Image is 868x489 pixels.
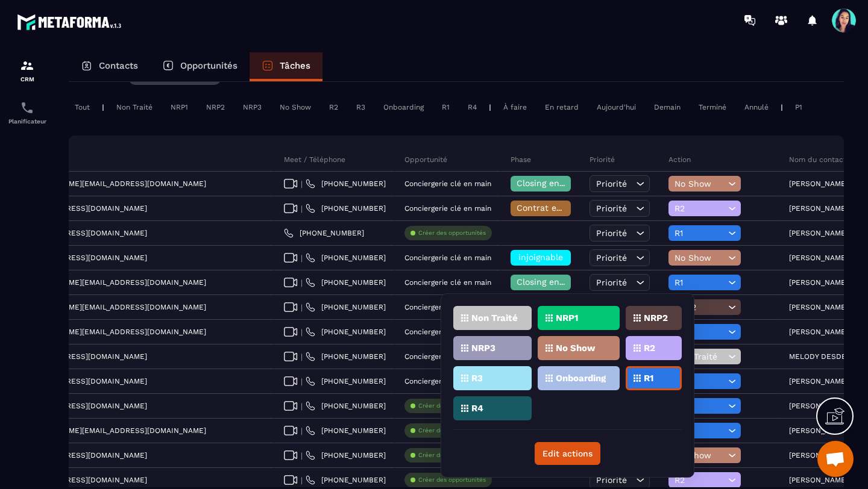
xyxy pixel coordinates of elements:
[590,155,615,164] p: Priorité
[306,278,386,287] a: [PHONE_NUMBER]
[596,253,627,263] span: Priorité
[789,278,848,287] p: [PERSON_NAME]
[150,52,250,81] a: Opportunités
[301,278,303,287] span: |
[789,402,848,410] p: [PERSON_NAME]
[404,204,491,213] p: Conciergerie clé en main
[789,155,846,164] p: Nom du contact
[306,450,386,460] a: [PHONE_NUMBER]
[301,303,303,312] span: |
[301,426,303,435] span: |
[3,76,51,83] p: CRM
[17,11,125,33] img: logo
[596,204,627,213] span: Priorité
[301,352,303,361] span: |
[377,100,430,114] div: Onboarding
[675,475,725,485] span: R2
[284,228,364,238] a: [PHONE_NUMBER]
[789,451,848,459] p: [PERSON_NAME]
[789,352,846,361] p: MELODY DESDE
[404,179,491,188] p: Conciergerie clé en main
[675,228,725,238] span: R1
[301,402,303,411] span: |
[675,426,725,435] span: R1
[817,441,854,477] div: Ouvrir le chat
[789,476,848,484] p: [PERSON_NAME]
[301,377,303,386] span: |
[511,155,531,164] p: Phase
[284,155,345,164] p: Meet / Téléphone
[323,100,344,114] div: R2
[644,374,653,382] p: R1
[306,352,386,361] a: [PHONE_NUMBER]
[517,203,580,213] span: Contrat envoyé
[693,100,732,114] div: Terminé
[789,100,808,114] div: P1
[99,60,138,71] p: Contacts
[675,376,725,386] span: R1
[306,327,386,337] a: [PHONE_NUMBER]
[471,344,495,352] p: NRP3
[165,100,194,114] div: NRP1
[180,60,237,71] p: Opportunités
[675,450,725,460] span: No Show
[668,155,691,164] p: Action
[301,451,303,460] span: |
[518,252,563,262] span: injoignable
[471,374,483,382] p: R3
[675,401,725,411] span: R1
[675,179,725,188] span: No Show
[462,100,483,114] div: R4
[675,327,725,337] span: R1
[404,254,491,262] p: Conciergerie clé en main
[418,426,486,435] p: Créer des opportunités
[306,204,386,213] a: [PHONE_NUMBER]
[3,92,51,134] a: schedulerschedulerPlanificateur
[280,60,310,71] p: Tâches
[250,52,322,81] a: Tâches
[404,278,491,287] p: Conciergerie clé en main
[306,426,386,435] a: [PHONE_NUMBER]
[3,118,51,125] p: Planificateur
[789,229,848,237] p: [PERSON_NAME]
[274,100,317,114] div: No Show
[418,229,486,237] p: Créer des opportunités
[102,103,104,111] p: |
[789,426,848,435] p: [PERSON_NAME]
[418,476,486,484] p: Créer des opportunités
[789,179,848,188] p: [PERSON_NAME]
[404,155,447,164] p: Opportunité
[418,402,486,410] p: Créer des opportunités
[596,278,627,287] span: Priorité
[200,100,231,114] div: NRP2
[675,352,725,361] span: Non Traité
[306,401,386,411] a: [PHONE_NUMBER]
[69,100,96,114] div: Tout
[301,179,303,188] span: |
[675,278,725,287] span: R1
[306,253,386,263] a: [PHONE_NUMBER]
[789,254,848,262] p: [PERSON_NAME]
[675,204,725,213] span: R2
[591,100,642,114] div: Aujourd'hui
[436,100,456,114] div: R1
[644,314,668,322] p: NRP2
[306,179,386,188] a: [PHONE_NUMBER]
[517,178,585,188] span: Closing en cours
[535,442,600,465] button: Edit actions
[471,314,518,322] p: Non Traité
[497,100,533,114] div: À faire
[301,204,303,213] span: |
[675,253,725,263] span: No Show
[556,314,578,322] p: NRP1
[237,100,268,114] div: NRP3
[789,204,848,213] p: [PERSON_NAME]
[489,103,491,111] p: |
[306,376,386,386] a: [PHONE_NUMBER]
[517,277,585,287] span: Closing en cours
[789,328,848,336] p: [PERSON_NAME]
[738,100,775,114] div: Annulé
[110,100,159,114] div: Non Traité
[306,302,386,312] a: [PHONE_NUMBER]
[350,100,371,114] div: R3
